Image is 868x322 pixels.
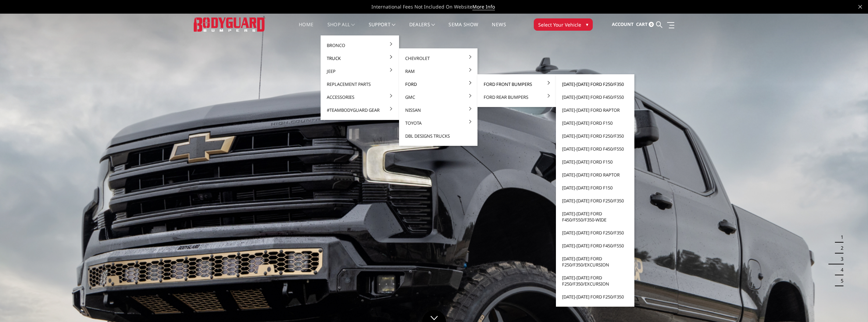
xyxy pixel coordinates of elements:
span: Cart [636,21,648,27]
a: [DATE]-[DATE] Ford F450/F550 [559,142,632,155]
a: Ford Front Bumpers [480,78,553,91]
a: [DATE]-[DATE] Ford F450/F550/F350-wide [559,207,632,226]
a: [DATE]-[DATE] Ford F150 [559,117,632,129]
a: GMC [402,91,475,104]
a: #TeamBodyguard Gear [323,104,396,117]
a: [DATE]-[DATE] Ford F450/F550 [559,239,632,252]
img: BODYGUARD BUMPERS [194,17,265,31]
a: Toyota [402,117,475,129]
span: Select Your Vehicle [538,21,581,28]
a: [DATE]-[DATE] Ford F250/F350 [559,78,632,91]
a: [DATE]-[DATE] Ford F250/F350 [559,226,632,239]
a: [DATE]-[DATE] Ford F150 [559,155,632,168]
a: Home [299,22,313,35]
a: Chevrolet [402,52,475,65]
a: Accessories [323,91,396,104]
a: shop all [327,22,355,35]
a: Jeep [323,65,396,78]
a: Account [612,15,634,34]
a: [DATE]-[DATE] Ford F250/F350/Excursion [559,271,632,290]
button: 3 of 5 [837,254,843,264]
a: Truck [323,52,396,65]
a: Nissan [402,104,475,117]
a: More Info [472,3,495,10]
a: Support [369,22,396,35]
span: ▾ [586,21,588,28]
button: 1 of 5 [837,232,843,243]
span: 0 [649,22,654,27]
span: Account [612,21,634,27]
a: Ford [402,78,475,91]
a: Ford Rear Bumpers [480,91,553,104]
a: [DATE]-[DATE] Ford Raptor [559,104,632,117]
iframe: Chat Widget [834,289,868,322]
a: [DATE]-[DATE] Ford F250/F350/Excursion [559,252,632,271]
button: 5 of 5 [837,275,843,286]
button: 2 of 5 [837,243,843,254]
a: Cart 0 [636,15,654,34]
button: 4 of 5 [837,264,843,275]
a: [DATE]-[DATE] Ford F450/F550 [559,91,632,104]
button: Select Your Vehicle [534,18,593,31]
a: Replacement Parts [323,78,396,91]
a: [DATE]-[DATE] Ford Raptor [559,168,632,181]
a: Bronco [323,39,396,52]
a: SEMA Show [448,22,478,35]
a: News [492,22,506,35]
a: [DATE]-[DATE] Ford F150 [559,181,632,194]
a: DBL Designs Trucks [402,129,475,142]
a: [DATE]-[DATE] Ford F250/F350 [559,129,632,142]
a: Dealers [409,22,435,35]
a: [DATE]-[DATE] Ford F250/F350 [559,290,632,303]
a: [DATE]-[DATE] Ford F250/F350 [559,194,632,207]
a: Click to Down [422,310,446,322]
a: Ram [402,65,475,78]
